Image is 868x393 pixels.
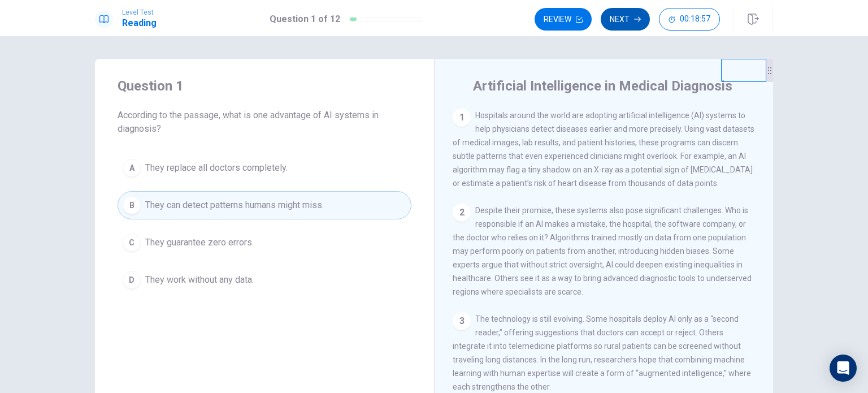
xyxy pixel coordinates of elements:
h1: Question 1 of 12 [270,12,340,26]
span: Level Test [122,8,157,16]
button: DThey work without any data. [118,266,411,294]
div: 2 [453,204,471,222]
span: They work without any data. [145,273,254,287]
h1: Reading [122,16,157,30]
div: C [123,234,141,252]
span: Despite their promise, these systems also pose significant challenges. Who is responsible if an A... [453,206,752,296]
button: Next [601,8,650,31]
span: They guarantee zero errors. [145,236,254,249]
button: Review [535,8,592,31]
h4: Question 1 [118,77,411,95]
span: According to the passage, what is one advantage of AI systems in diagnosis? [118,109,411,136]
span: They can detect patterns humans might miss. [145,198,324,212]
span: The technology is still evolving. Some hospitals deploy AI only as a “second reader,” offering su... [453,314,751,391]
button: AThey replace all doctors completely. [118,154,411,182]
div: 1 [453,109,471,127]
button: 00:18:57 [659,8,720,31]
span: They replace all doctors completely. [145,161,288,175]
div: Open Intercom Messenger [830,355,857,382]
button: CThey guarantee zero errors. [118,228,411,257]
span: Hospitals around the world are adopting artificial intelligence (AI) systems to help physicians d... [453,111,754,188]
button: BThey can detect patterns humans might miss. [118,191,411,219]
span: 00:18:57 [680,15,710,24]
h4: Artificial Intelligence in Medical Diagnosis [473,77,732,95]
div: A [123,159,141,177]
div: 3 [453,312,471,330]
div: D [123,271,141,289]
div: B [123,196,141,214]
